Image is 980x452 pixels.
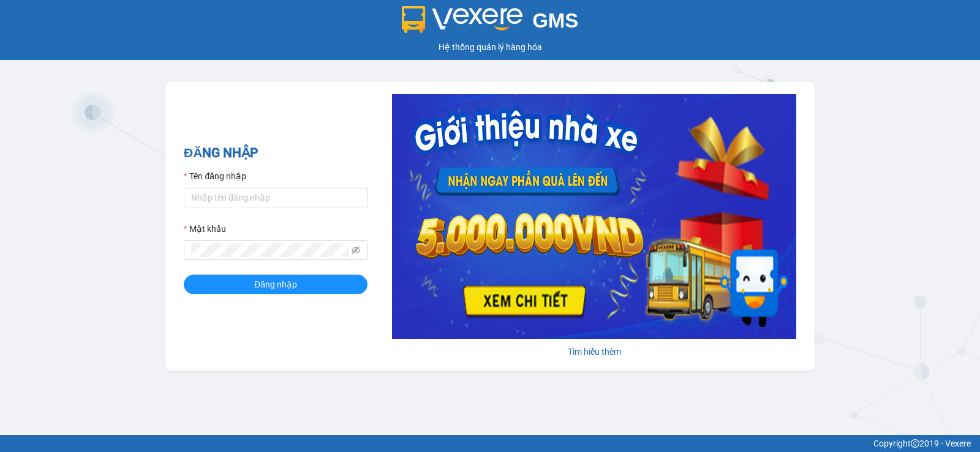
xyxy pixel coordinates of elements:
[911,439,919,448] span: copyright
[184,143,367,163] h2: ĐĂNG NHẬP
[402,6,523,33] img: logo 2
[254,278,297,291] span: Đăng nhập
[191,243,349,257] input: Mật khẩu
[9,437,971,450] div: Copyright 2019 - Vexere
[3,40,977,54] div: Hệ thống quản lý hàng hóa
[184,188,367,207] input: Tên đăng nhập
[352,246,360,254] span: eye-invisible
[184,275,367,294] button: Đăng nhập
[184,222,226,235] label: Mật khẩu
[184,169,246,183] label: Tên đăng nhập
[392,94,796,339] img: banner-0
[402,18,579,28] a: GMS
[392,345,796,358] div: Tìm hiểu thêm
[532,9,578,32] span: GMS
